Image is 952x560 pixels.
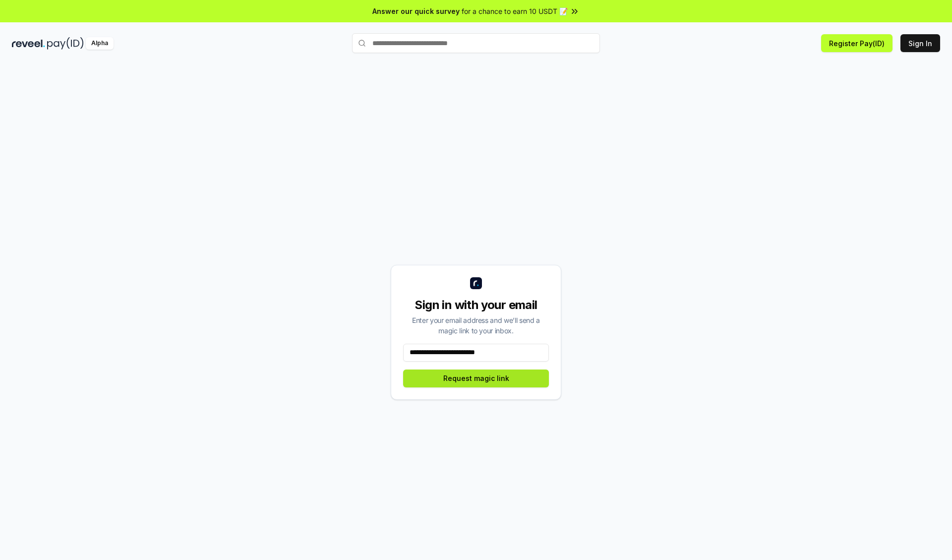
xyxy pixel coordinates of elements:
img: reveel_dark [12,37,45,50]
button: Request magic link [403,370,549,387]
button: Register Pay(ID) [821,34,892,52]
img: pay_id [47,37,84,50]
div: Sign in with your email [403,297,549,313]
div: Enter your email address and we’ll send a magic link to your inbox. [403,315,549,336]
img: logo_small [470,277,482,289]
span: Answer our quick survey [372,6,460,16]
span: for a chance to earn 10 USDT 📝 [462,6,568,16]
button: Sign In [900,34,940,52]
div: Alpha [86,37,114,50]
